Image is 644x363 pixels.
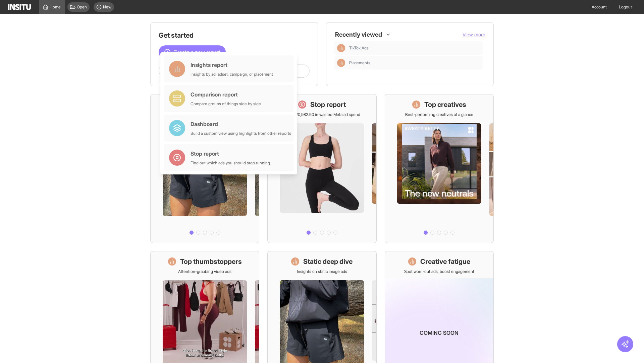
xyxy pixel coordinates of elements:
[337,44,345,52] div: Insights
[424,100,466,109] h1: Top creatives
[103,4,111,10] span: New
[77,4,87,10] span: Open
[463,32,485,37] span: View more
[178,269,231,274] p: Attention-grabbing video ads
[349,45,369,51] span: TikTok Ads
[191,131,291,136] div: Build a custom view using highlights from other reports
[191,61,273,69] div: Insights report
[385,94,494,243] a: Top creativesBest-performing creatives at a glance
[349,60,480,66] span: Placements
[297,269,347,274] p: Insights on static image ads
[191,120,291,128] div: Dashboard
[159,45,226,59] button: Create a new report
[337,59,345,67] div: Insights
[191,160,270,166] div: Find out which ads you should stop running
[267,94,376,243] a: Stop reportSave £20,982.50 in wasted Meta ad spend
[150,94,259,243] a: What's live nowSee all active ads instantly
[405,112,473,117] p: Best-performing creatives at a glance
[463,31,485,38] button: View more
[191,101,261,107] div: Compare groups of things side by side
[180,257,242,266] h1: Top thumbstoppers
[310,100,346,109] h1: Stop report
[191,150,270,158] div: Stop report
[173,48,220,56] span: Create a new report
[303,257,353,266] h1: Static deep dive
[8,4,31,10] img: Logo
[283,112,360,117] p: Save £20,982.50 in wasted Meta ad spend
[159,31,310,40] h1: Get started
[191,90,261,98] div: Comparison report
[349,45,480,51] span: TikTok Ads
[191,72,273,77] div: Insights by ad, adset, campaign, or placement
[50,4,61,10] span: Home
[349,60,370,66] span: Placements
